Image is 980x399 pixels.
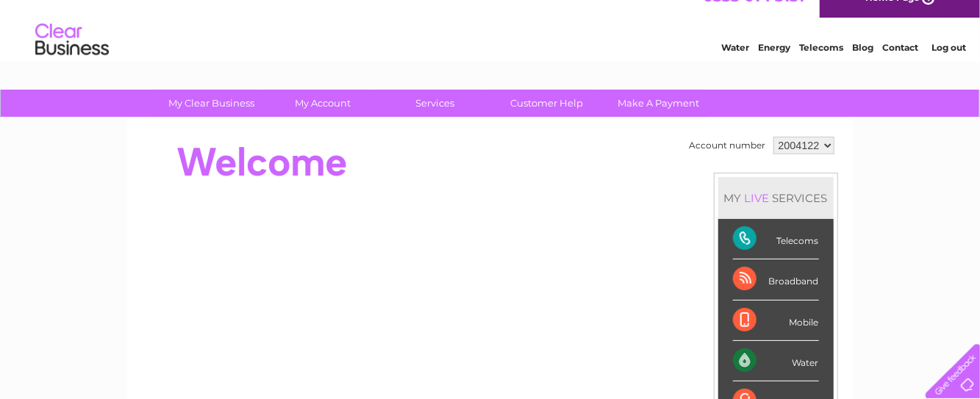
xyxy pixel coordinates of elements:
a: Make A Payment [598,90,719,117]
a: 0333 014 3131 [703,7,804,26]
div: Telecoms [733,219,819,259]
img: logo.png [35,38,110,83]
div: Clear Business is a trading name of Verastar Limited (registered in [GEOGRAPHIC_DATA] No. 3667643... [143,8,838,71]
a: Log out [931,62,966,73]
a: Contact [882,62,918,73]
div: LIVE [742,191,773,205]
td: Account number [686,133,770,158]
div: MY SERVICES [718,177,834,219]
a: Water [721,62,749,73]
div: Broadband [733,259,819,300]
div: Mobile [733,301,819,341]
a: Blog [852,62,873,73]
a: My Clear Business [151,90,272,117]
div: Water [733,341,819,381]
a: My Account [262,90,384,117]
a: Energy [758,62,790,73]
a: Services [374,90,496,117]
a: Telecoms [799,62,843,73]
a: Customer Help [486,90,607,117]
